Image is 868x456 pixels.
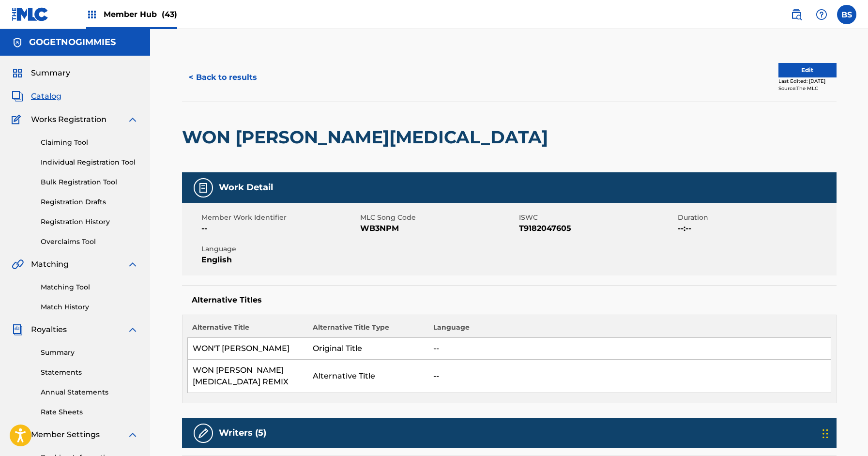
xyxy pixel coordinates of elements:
[31,258,69,270] span: Matching
[41,282,138,292] a: Matching Tool
[219,182,273,193] h5: Work Detail
[308,360,428,393] td: Alternative Title
[41,197,138,207] a: Registration Drafts
[360,213,517,223] span: MLC Song Code
[428,322,831,338] th: Language
[41,237,138,247] a: Overclaims Tool
[31,91,61,102] span: Catalog
[192,295,827,305] h5: Alternative Titles
[360,223,517,234] span: WB3NPM
[41,302,138,312] a: Match History
[822,419,828,448] div: Drag
[12,324,23,335] img: Royalties
[219,427,266,439] h5: Writers (5)
[127,429,138,441] img: expand
[816,9,827,20] img: help
[12,258,24,270] img: Matching
[182,126,553,148] h2: WON [PERSON_NAME][MEDICAL_DATA]
[127,258,138,270] img: expand
[41,407,138,417] a: Rate Sheets
[127,324,138,335] img: expand
[41,177,138,187] a: Bulk Registration Tool
[31,67,70,79] span: Summary
[31,429,100,441] span: Member Settings
[201,244,358,254] span: Language
[187,338,308,360] td: WON'T [PERSON_NAME]
[187,360,308,393] td: WON [PERSON_NAME][MEDICAL_DATA] REMIX
[308,338,428,360] td: Original Title
[791,9,802,20] img: search
[428,338,831,360] td: --
[41,367,138,378] a: Statements
[41,348,138,358] a: Summary
[12,37,23,48] img: Accounts
[519,213,675,223] span: ISWC
[12,91,61,102] a: CatalogCatalog
[41,157,138,167] a: Individual Registration Tool
[12,7,49,21] img: MLC Logo
[127,114,138,125] img: expand
[104,9,177,20] span: Member Hub
[41,217,138,227] a: Registration History
[428,360,831,393] td: --
[31,324,67,335] span: Royalties
[12,114,24,125] img: Works Registration
[187,322,308,338] th: Alternative Title
[162,10,177,19] span: (43)
[787,5,806,24] a: Public Search
[12,67,23,79] img: Summary
[820,410,868,456] iframe: Chat Widget
[182,65,264,90] button: < Back to results
[678,223,834,234] span: --:--
[12,91,23,102] img: Catalog
[41,137,138,148] a: Claiming Tool
[841,302,868,380] iframe: Resource Center
[837,5,856,24] div: User Menu
[29,37,116,48] h5: GOGETNOGIMMIES
[201,254,358,266] span: English
[308,322,428,338] th: Alternative Title Type
[812,5,831,24] div: Help
[12,67,70,79] a: SummarySummary
[41,387,138,397] a: Annual Statements
[778,77,837,85] div: Last Edited: [DATE]
[778,85,837,92] div: Source: The MLC
[201,213,358,223] span: Member Work Identifier
[201,223,358,234] span: --
[678,213,834,223] span: Duration
[31,114,107,125] span: Works Registration
[198,182,209,194] img: Work Detail
[198,427,209,439] img: Writers
[778,63,837,77] button: Edit
[86,9,98,20] img: Top Rightsholders
[519,223,675,234] span: T9182047605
